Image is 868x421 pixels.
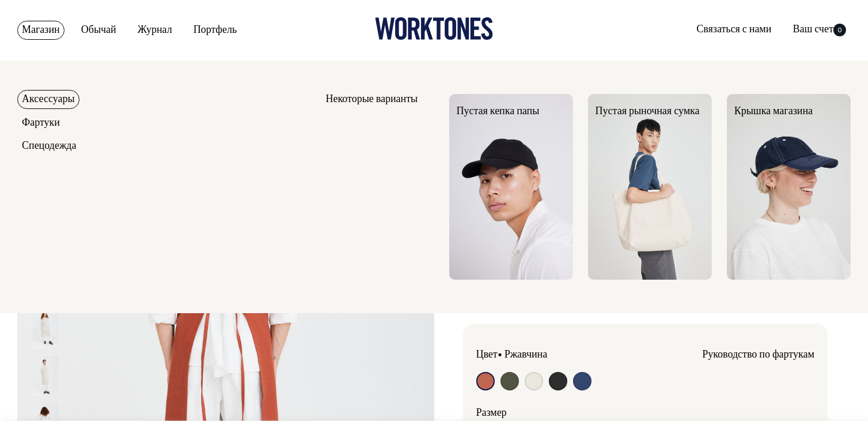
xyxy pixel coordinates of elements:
img: Крышка магазина [727,94,851,280]
a: Спецодежда [17,137,81,156]
font: • [498,347,502,360]
font: Журнал [138,25,172,35]
a: Журнал [133,21,177,40]
font: Ваш счет [793,25,833,35]
font: Спецодежда [22,141,76,151]
a: Портфель [189,21,241,40]
font: Обычай [81,25,116,35]
a: Фартуки [17,114,65,133]
font: Фартуки [22,118,60,128]
img: Пустая рыночная сумка [588,94,712,280]
a: Ваш счет0 [789,20,851,39]
a: Связаться с нами [692,20,776,39]
font: 0 [838,28,842,33]
a: Руководство по фартукам [702,347,814,360]
a: Аксессуары [17,90,79,109]
font: Магазин [22,25,60,35]
font: Аксессуары [22,95,75,104]
font: Связаться с нами [696,25,771,35]
font: Размер [476,405,507,419]
a: Пустая кепка папы [457,107,540,116]
font: Ржавчина [505,347,548,360]
a: Пустая рыночная сумка [596,107,700,116]
a: Обычай [77,21,121,40]
a: Крышка магазина [734,107,813,116]
font: Цвет [476,347,498,360]
font: Некоторые варианты [326,95,418,104]
img: Пустая кепка папы [449,94,573,280]
font: Портфель [194,25,237,35]
a: Магазин [17,21,65,40]
img: естественный [32,309,58,349]
img: естественный [32,356,58,397]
